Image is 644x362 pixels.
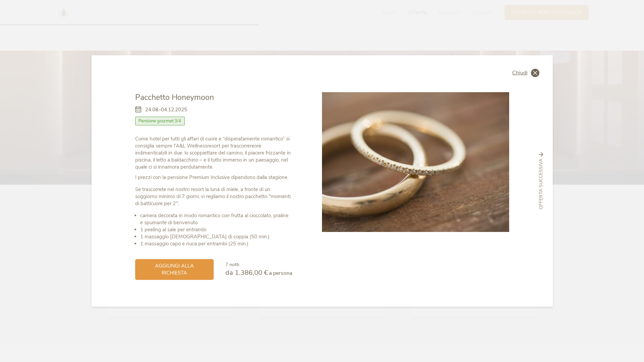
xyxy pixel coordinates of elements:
span: Chiudi [512,70,528,75]
span: 7 notti [225,261,239,268]
span: Pacchetto Honeymoon [135,92,214,103]
li: 1 massaggio capo e nuca per entrambi (25 min.) [140,240,292,247]
li: camera decorata in modo romantico con frutta al cioccolato, praline e spumante di benvenuto [140,212,292,226]
span: a persona [269,269,292,277]
li: 1 peeling al sale per entrambi [140,226,292,233]
p: Se trascorrete nel nostro resort la luna di miele, a fronte di un soggiorno minimo di 7 giorni, v... [135,186,292,207]
span: Pensione gourmet 3/4 [135,117,185,125]
span: 24.08.-04.12.2025 [145,106,187,113]
strong: ore indimenticabili in due [135,142,261,156]
img: Pacchetto Honeymoon [322,92,509,232]
span: da 1.386,00 € [225,268,268,277]
span: aggiungi alla richiesta [142,262,207,277]
p: Come hotel per tutti gli affari di cuore e “disperatamente romantico” si consiglia sempre l'A&L W... [135,135,292,171]
p: I prezzi con la pensione Premium Inclusive dipendono dalla stagione. [135,174,292,181]
li: 1 massaggio [DEMOGRAPHIC_DATA] di coppia (50 min.) [140,233,292,240]
span: Offerta successiva [538,159,544,209]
